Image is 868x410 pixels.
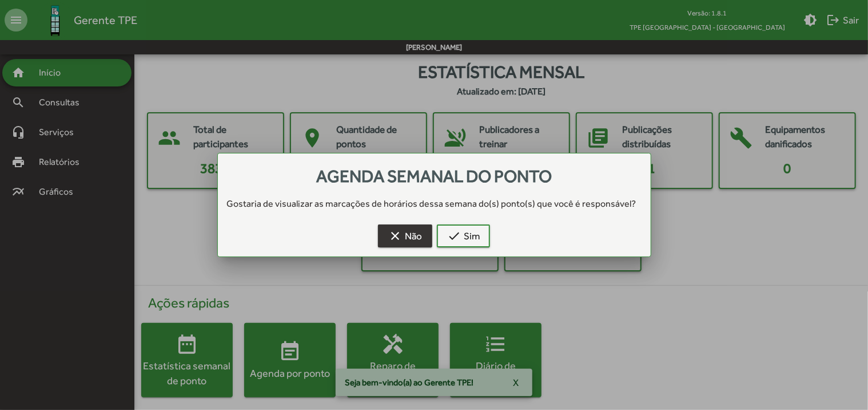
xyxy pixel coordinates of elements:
[388,229,402,243] mat-icon: clear
[316,166,552,186] span: Agenda semanal do ponto
[218,197,651,211] div: Gostaria de visualizar as marcações de horários dessa semana do(s) ponto(s) que você é responsável?
[447,229,461,243] mat-icon: check
[388,226,422,246] span: Não
[447,226,480,246] span: Sim
[378,224,432,247] button: Não
[437,224,490,247] button: Sim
